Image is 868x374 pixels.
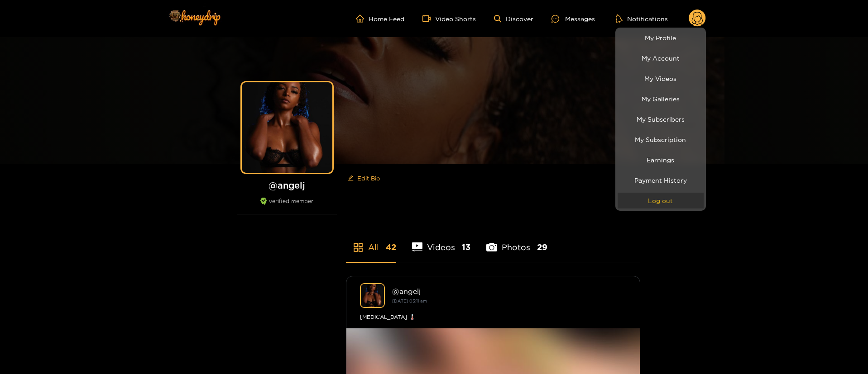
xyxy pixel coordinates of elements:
button: Log out [618,193,704,208]
a: Payment History [618,172,704,188]
a: Earnings [618,152,704,168]
a: My Videos [618,71,704,86]
a: My Profile [618,30,704,46]
a: My Subscribers [618,111,704,127]
a: My Account [618,50,704,66]
a: My Galleries [618,91,704,107]
a: My Subscription [618,132,704,147]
